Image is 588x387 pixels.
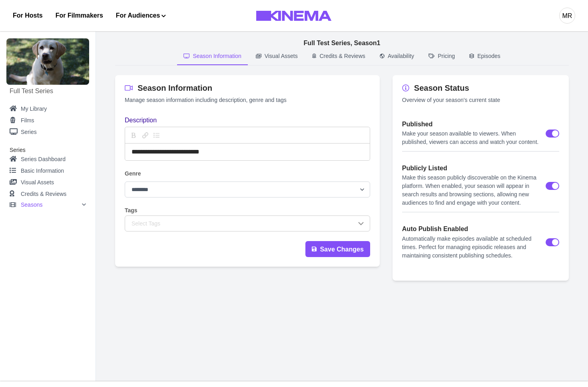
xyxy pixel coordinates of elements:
a: Visual Assets [10,177,86,188]
p: Make your season available to viewers. When published, viewers can access and watch your content. [402,130,542,146]
label: Description [125,116,370,125]
p: Availability [388,52,414,60]
button: For Audiences [116,11,166,20]
p: Automatically make episodes available at scheduled times. Perfect for managing episodic releases ... [402,235,542,260]
a: Series [10,127,86,137]
p: Overview of your season's current state [402,96,500,104]
h2: Publicly Listed [402,164,542,172]
label: Genre [125,170,365,177]
a: For Hosts [13,11,43,20]
h2: Season Information [138,83,212,93]
p: Full Test Series , Season 1 [304,38,381,48]
a: Series Dashboard [10,154,86,165]
p: Season Information [193,52,241,60]
p: Pricing [438,52,455,60]
img: Full Test Series [6,38,89,85]
h2: Season Status [414,83,469,93]
a: Credits & Reviews [10,188,86,200]
a: Films [10,116,86,126]
h2: Series [10,147,86,154]
p: Episodes [477,52,500,60]
p: Visual Assets [265,52,298,60]
p: Credits & Reviews [319,52,365,60]
p: Make this season publicly discoverable on the Kinema platform. When enabled, your season will app... [402,174,542,207]
h2: Published [402,120,542,128]
p: Seasons [21,202,42,207]
button: Save Changes [305,241,370,257]
p: Manage season information including description, genre and tags [125,96,287,104]
a: For Filmmakers [56,11,103,20]
label: Tags [125,207,365,214]
a: My Library [10,104,86,114]
a: Basic Information [10,165,86,177]
a: Full Test Series [10,86,86,96]
h2: Auto Publish Enabled [402,225,542,233]
div: MR [562,11,572,21]
div: Select Tags [132,219,356,228]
